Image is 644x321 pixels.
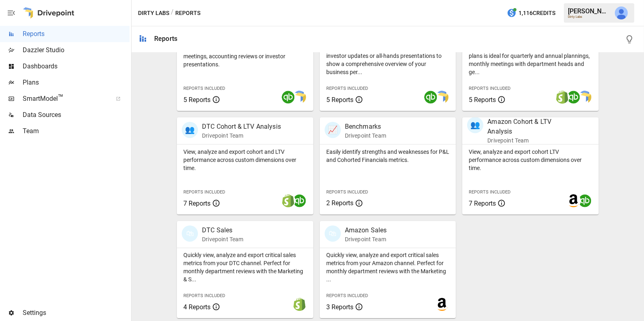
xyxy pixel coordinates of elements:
[326,148,450,164] p: Easily identify strengths and weaknesses for P&L and Cohorted Financials metrics.
[23,62,130,71] span: Dashboards
[487,117,572,136] p: Amazon Cohort & LTV Analysis
[568,15,610,19] div: Dirty Labs
[615,6,628,19] img: Julie Wilton
[154,35,177,43] div: Reports
[345,225,387,235] p: Amazon Sales
[183,96,210,104] span: 5 Reports
[182,225,198,242] div: 🛍
[469,86,510,91] span: Reports Included
[202,132,281,140] p: Drivepoint Team
[345,122,386,132] p: Benchmarks
[436,91,448,104] img: smart model
[183,44,307,68] p: Export the core financial statements for board meetings, accounting reviews or investor presentat...
[183,293,225,298] span: Reports Included
[171,8,174,18] div: /
[467,117,483,133] div: 👥
[567,91,580,104] img: quickbooks
[326,303,353,311] span: 3 Reports
[326,86,368,91] span: Reports Included
[325,122,341,138] div: 📈
[183,200,210,207] span: 7 Reports
[58,93,64,103] span: ™
[469,189,510,195] span: Reports Included
[182,122,198,138] div: 👥
[23,110,130,120] span: Data Sources
[578,194,591,207] img: quickbooks
[23,45,130,55] span: Dazzler Studio
[556,91,569,104] img: shopify
[326,199,353,207] span: 2 Reports
[293,298,306,311] img: shopify
[578,91,591,104] img: smart model
[23,126,130,136] span: Team
[183,189,225,195] span: Reports Included
[436,298,448,311] img: amazon
[202,122,281,132] p: DTC Cohort & LTV Analysis
[345,235,387,243] p: Drivepoint Team
[469,44,592,76] p: Showing your firm's performance compared to plans is ideal for quarterly and annual plannings, mo...
[23,308,130,318] span: Settings
[487,136,572,145] p: Drivepoint Team
[23,94,107,104] span: SmartModel
[183,148,307,172] p: View, analyze and export cohort and LTV performance across custom dimensions over time.
[469,148,592,172] p: View, analyze and export cohort LTV performance across custom dimensions over time.
[519,8,555,18] span: 1,116 Credits
[567,194,580,207] img: amazon
[568,7,610,15] div: [PERSON_NAME]
[326,293,368,298] span: Reports Included
[469,200,496,207] span: 7 Reports
[202,235,243,243] p: Drivepoint Team
[610,2,633,24] button: Julie Wilton
[469,96,496,104] span: 5 Reports
[282,194,295,207] img: shopify
[183,86,225,91] span: Reports Included
[282,91,295,104] img: quickbooks
[325,225,341,242] div: 🛍
[293,91,306,104] img: smart model
[23,78,130,87] span: Plans
[345,132,386,140] p: Drivepoint Team
[202,225,243,235] p: DTC Sales
[326,189,368,195] span: Reports Included
[326,44,450,76] p: Start here when preparing a board meeting, investor updates or all-hands presentations to show a ...
[424,91,437,104] img: quickbooks
[326,96,353,104] span: 5 Reports
[293,194,306,207] img: quickbooks
[326,251,450,283] p: Quickly view, analyze and export critical sales metrics from your Amazon channel. Perfect for mon...
[138,8,169,18] button: Dirty Labs
[183,251,307,283] p: Quickly view, analyze and export critical sales metrics from your DTC channel. Perfect for monthl...
[504,6,559,21] button: 1,116Credits
[183,303,210,311] span: 4 Reports
[23,29,130,39] span: Reports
